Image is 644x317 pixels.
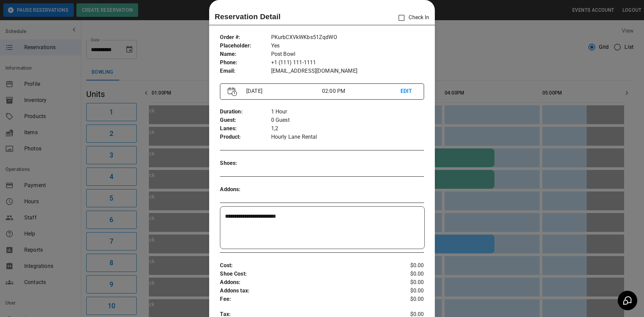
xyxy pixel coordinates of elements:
p: 02:00 PM [322,87,400,95]
p: Duration : [220,108,271,116]
p: $0.00 [390,295,424,304]
p: Order # : [220,33,271,42]
p: $0.00 [390,261,424,270]
p: Name : [220,50,271,59]
p: Product : [220,133,271,141]
p: $0.00 [390,287,424,295]
p: 0 Guest [271,116,424,125]
p: Guest : [220,116,271,125]
p: Reservation Detail [215,11,281,22]
p: 1 Hour [271,108,424,116]
p: PKurbCXVkWKbs51ZqdWO [271,33,424,42]
p: Fee : [220,295,390,304]
p: $0.00 [390,278,424,287]
p: +1 (111) 111-1111 [271,59,424,67]
p: Yes [271,42,424,50]
p: Addons tax : [220,287,390,295]
p: [DATE] [244,87,322,95]
p: Phone : [220,59,271,67]
p: Placeholder : [220,42,271,50]
p: $0.00 [390,270,424,278]
p: 1,2 [271,125,424,133]
p: Hourly Lane Rental [271,133,424,141]
p: Addons : [220,278,390,287]
p: Shoe Cost : [220,270,390,278]
p: Addons : [220,185,271,194]
p: Check In [394,11,429,25]
p: Shoes : [220,159,271,168]
p: Lanes : [220,125,271,133]
p: Email : [220,67,271,75]
img: Vector [228,87,237,96]
p: Cost : [220,261,390,270]
p: [EMAIL_ADDRESS][DOMAIN_NAME] [271,67,424,75]
p: Post Bowl [271,50,424,59]
p: EDIT [400,87,416,96]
